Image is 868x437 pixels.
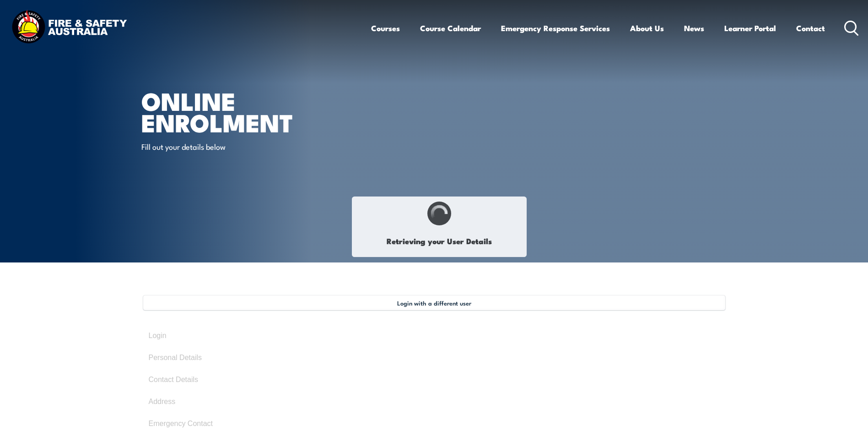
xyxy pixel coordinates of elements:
[684,16,704,40] a: News
[501,16,610,40] a: Emergency Response Services
[724,16,776,40] a: Learner Portal
[796,16,825,40] a: Contact
[630,16,664,40] a: About Us
[357,230,522,252] h1: Retrieving your User Details
[141,141,308,152] p: Fill out your details below
[371,16,400,40] a: Courses
[397,299,471,306] span: Login with a different user
[420,16,481,40] a: Course Calendar
[141,90,367,132] h1: Online Enrolment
